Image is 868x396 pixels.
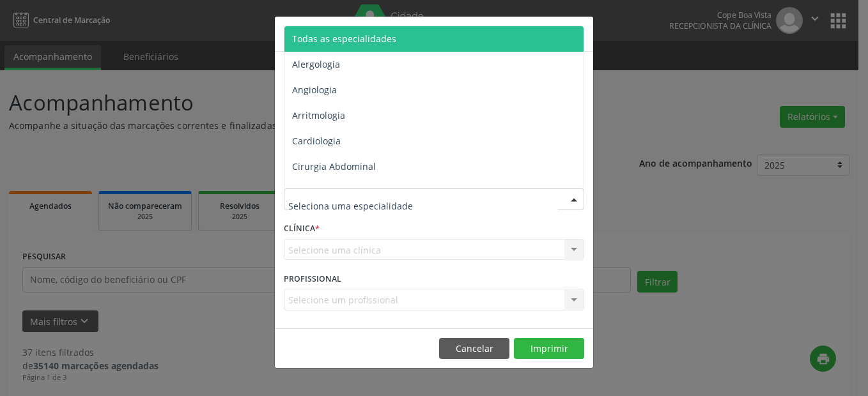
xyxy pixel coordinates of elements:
[292,58,340,70] span: Alergologia
[292,186,371,198] span: Cirurgia Bariatrica
[439,338,509,360] button: Cancelar
[292,160,376,172] span: Cirurgia Abdominal
[292,84,337,96] span: Angiologia
[292,135,341,147] span: Cardiologia
[288,193,558,218] input: Seleciona uma especialidade
[292,109,345,121] span: Arritmologia
[284,26,430,42] h5: Relatório de agendamentos
[284,269,341,289] label: PROFISSIONAL
[284,219,320,239] label: CLÍNICA
[292,33,396,45] span: Todas as especialidades
[568,17,593,48] button: Close
[514,338,584,360] button: Imprimir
